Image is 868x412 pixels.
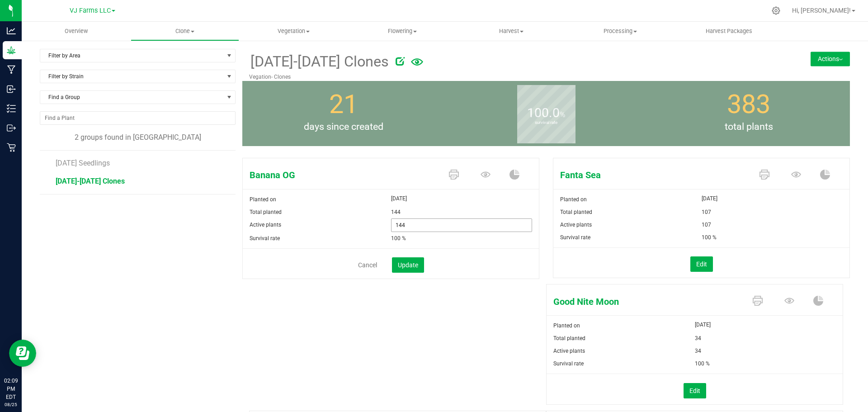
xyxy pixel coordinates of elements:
[242,120,445,134] span: days since created
[349,27,457,35] span: Flowering
[131,27,239,35] span: Clone
[7,65,16,74] inline-svg: Manufacturing
[811,52,850,66] button: Actions
[52,27,100,35] span: Overview
[553,335,585,341] span: Total planted
[392,257,424,273] button: Update
[40,49,224,62] span: Filter by Area
[398,261,418,269] span: Update
[695,357,710,370] span: 100 %
[131,22,240,41] a: Clone
[553,168,750,182] span: Fanta Sea
[702,218,711,231] span: 107
[517,82,576,163] b: survival rate
[250,209,282,215] span: Total planted
[56,177,125,185] span: [DATE]-[DATE] Clones
[391,232,406,245] span: 100 %
[249,51,389,73] span: [DATE]-[DATE] Clones
[452,81,641,146] group-info-box: Survival rate
[224,49,235,62] span: select
[9,340,36,367] iframe: Resource center
[702,206,711,218] span: 107
[553,322,580,329] span: Planted on
[250,235,280,242] span: Survival rate
[249,73,742,81] p: Vegation- Clones
[240,27,348,35] span: Vegetation
[22,22,131,41] a: Overview
[553,360,584,367] span: Survival rate
[690,256,713,272] button: Edit
[243,168,440,182] span: Banana OG
[4,377,18,401] p: 02:09 PM EDT
[553,348,585,354] span: Active plants
[702,193,717,204] span: [DATE]
[647,120,850,134] span: total plants
[695,345,701,357] span: 34
[684,383,706,398] button: Edit
[40,91,224,104] span: Find a Group
[7,85,16,94] inline-svg: Inbound
[654,81,843,146] group-info-box: Total number of plants
[675,22,783,41] a: Harvest Packages
[693,27,764,35] span: Harvest Packages
[358,260,377,270] a: Cancel
[7,104,16,113] inline-svg: Inventory
[547,295,744,308] span: Good Nite Moon
[40,132,236,143] div: 2 groups found in [GEOGRAPHIC_DATA]
[7,26,16,35] inline-svg: Analytics
[792,7,851,14] span: Hi, [PERSON_NAME]!
[70,7,111,14] span: VJ Farms LLC
[249,81,438,146] group-info-box: Days since created
[560,209,592,215] span: Total planted
[560,196,587,203] span: Planted on
[702,231,717,244] span: 100 %
[457,22,566,41] a: Harvest
[329,89,358,119] span: 21
[560,222,592,228] span: Active plants
[250,196,276,203] span: Planted on
[695,332,701,345] span: 34
[40,112,235,124] input: NO DATA FOUND
[40,70,224,83] span: Filter by Strain
[560,234,590,241] span: Survival rate
[7,46,16,55] inline-svg: Grow
[695,319,711,330] span: [DATE]
[7,143,16,152] inline-svg: Retail
[7,123,16,133] inline-svg: Outbound
[566,22,675,41] a: Processing
[458,27,566,35] span: Harvest
[4,401,18,408] p: 08/25
[348,22,457,41] a: Flowering
[770,6,782,15] div: Manage settings
[391,193,407,204] span: [DATE]
[391,206,401,218] span: 144
[392,219,532,232] input: 144
[727,89,770,119] span: 383
[566,27,674,35] span: Processing
[56,159,110,167] span: [DATE] Seedlings
[250,222,281,228] span: Active plants
[239,22,348,41] a: Vegetation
